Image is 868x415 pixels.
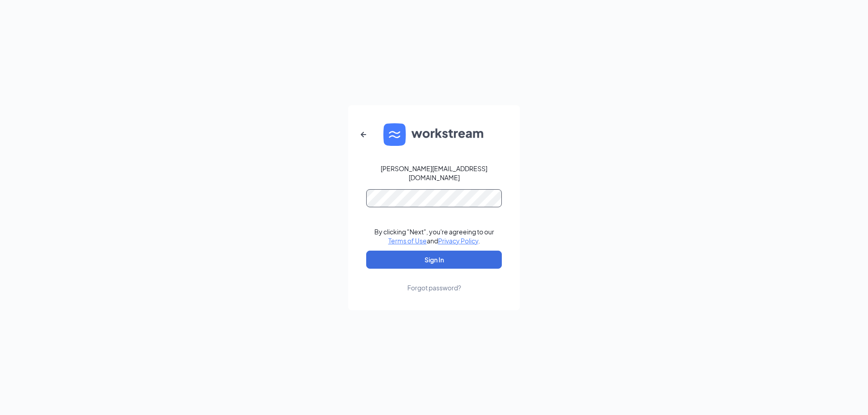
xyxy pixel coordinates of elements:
svg: ArrowLeftNew [358,129,369,140]
a: Terms of Use [388,237,427,245]
a: Privacy Policy [438,237,478,245]
a: Forgot password? [407,269,461,292]
button: Sign In [366,251,502,269]
button: ArrowLeftNew [353,124,374,145]
div: [PERSON_NAME][EMAIL_ADDRESS][DOMAIN_NAME] [366,164,502,182]
div: By clicking "Next", you're agreeing to our and . [374,227,494,245]
img: WS logo and Workstream text [383,123,485,146]
div: Forgot password? [407,283,461,292]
